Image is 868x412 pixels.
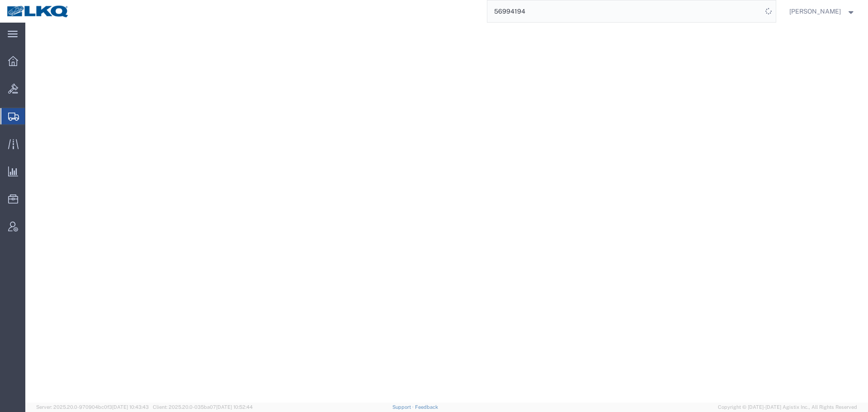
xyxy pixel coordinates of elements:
[487,0,762,22] input: Search for shipment number, reference number
[36,404,149,410] span: Server: 2025.20.0-970904bc0f3
[789,6,841,16] span: Rajasheker Reddy
[153,404,253,410] span: Client: 2025.20.0-035ba07
[6,5,70,18] img: logo
[112,404,149,410] span: [DATE] 10:43:43
[789,6,856,17] button: [PERSON_NAME]
[25,23,868,403] iframe: FS Legacy Container
[216,404,253,410] span: [DATE] 10:52:44
[415,404,438,410] a: Feedback
[392,404,415,410] a: Support
[718,403,857,411] span: Copyright © [DATE]-[DATE] Agistix Inc., All Rights Reserved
